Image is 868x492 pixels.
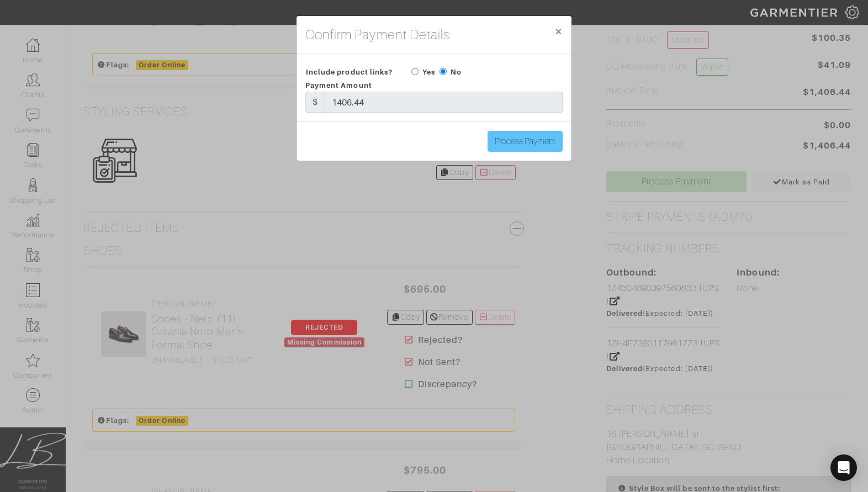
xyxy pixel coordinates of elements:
[422,67,435,77] label: Yes
[488,131,563,152] input: Process Payment
[305,25,449,45] h4: Confirm Payment Details
[306,64,393,80] span: Include product links?
[554,24,563,39] span: ×
[305,92,325,113] div: $
[451,67,462,77] label: No
[305,81,372,89] span: Payment Amount
[830,454,857,481] div: Open Intercom Messenger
